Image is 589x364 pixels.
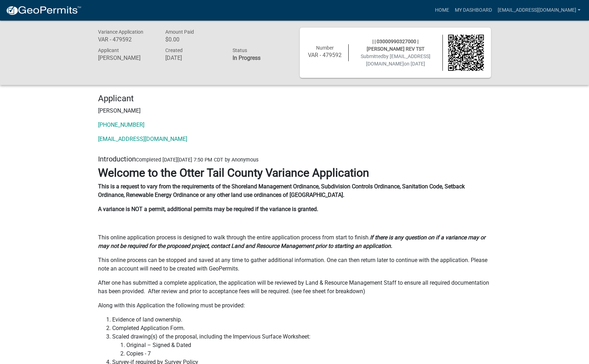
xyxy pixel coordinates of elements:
h6: $0.00 [165,36,222,43]
h6: VAR - 479592 [307,52,343,58]
span: Completed [DATE][DATE] 7:50 PM CDT by Anonymous [136,157,258,163]
a: [EMAIL_ADDRESS][DOMAIN_NAME] [495,4,583,17]
span: Applicant [98,47,119,53]
span: Number [316,45,334,51]
a: Home [432,4,452,17]
li: Scaled drawing(s) of the proposal, including the Impervious Surface Worksheet: [112,332,491,358]
h6: [DATE] [165,55,222,61]
span: by [EMAIL_ADDRESS][DOMAIN_NAME] [366,53,430,67]
li: Original – Signed & Dated [126,341,491,349]
strong: In Progress [233,55,261,61]
a: [PHONE_NUMBER] [98,121,144,128]
span: Submitted on [DATE] [361,53,430,67]
p: [PERSON_NAME] [98,107,491,115]
strong: This is a request to vary from the requirements of the Shoreland Management Ordinance, Subdivisio... [98,183,465,198]
span: Created [165,47,183,53]
h6: VAR - 479592 [98,36,155,43]
li: Evidence of land ownership. [112,315,491,324]
img: QR code [448,35,484,71]
strong: Welcome to the Otter Tail County Variance Application [98,166,369,180]
li: Copies - 7 [126,349,491,358]
p: This online process can be stopped and saved at any time to gather additional information. One ca... [98,256,491,273]
span: | | 03000990327000 | [PERSON_NAME] REV TST [367,39,424,52]
h5: Introduction [98,155,491,163]
h6: [PERSON_NAME] [98,55,155,61]
h4: Applicant [98,93,491,104]
span: Amount Paid [165,29,194,35]
p: This online application process is designed to walk through the entire application process from s... [98,233,491,250]
strong: A variance is NOT a permit, additional permits may be required if the variance is granted. [98,206,318,212]
a: My Dashboard [452,4,495,17]
li: Completed Application Form. [112,324,491,332]
p: Along with this Application the following must be provided: [98,301,491,310]
a: [EMAIL_ADDRESS][DOMAIN_NAME] [98,136,187,142]
p: After one has submitted a complete application, the application will be reviewed by Land & Resour... [98,279,491,296]
span: Variance Application [98,29,143,35]
span: Status [233,47,247,53]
